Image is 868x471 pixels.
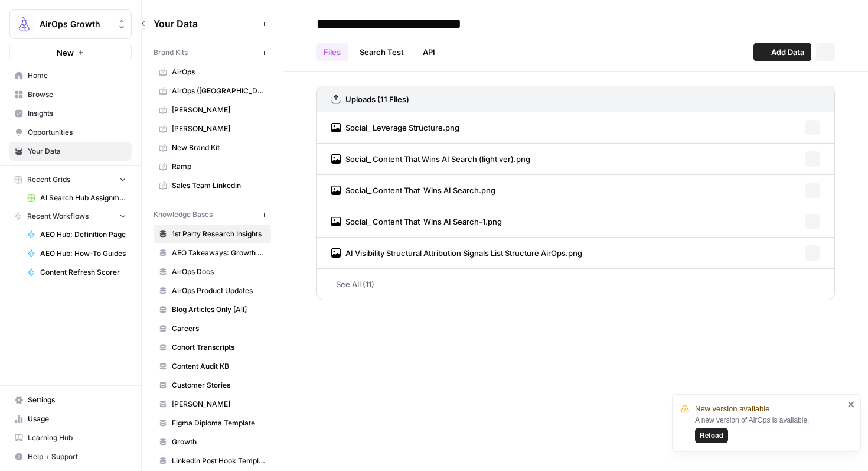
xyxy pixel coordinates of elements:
[345,184,495,196] span: Social_ Content That Wins AI Search.png
[345,216,502,228] span: Social_ Content That Wins AI Search-1.png
[9,142,132,161] a: Your Data
[22,225,132,244] a: AEO Hub: Definition Page
[172,86,266,96] span: AirOps ([GEOGRAPHIC_DATA])
[27,174,70,185] span: Recent Grids
[154,100,271,119] a: [PERSON_NAME]
[172,124,266,134] span: [PERSON_NAME]
[9,66,132,85] a: Home
[28,146,126,157] span: Your Data
[28,108,126,119] span: Insights
[331,206,502,237] a: Social_ Content That Wins AI Search-1.png
[9,9,132,39] button: Workspace: AirOps Growth
[154,209,213,220] span: Knowledge Bases
[172,456,266,466] span: Linkedin Post Hook Templates
[172,180,266,191] span: Sales Team Linkedin
[9,44,132,61] button: New
[14,14,35,35] img: AirOps Growth Logo
[345,153,530,165] span: Social_ Content That Wins AI Search (light ver).png
[172,342,266,353] span: Cohort Transcripts
[154,357,271,376] a: Content Audit KB
[154,176,271,195] a: Sales Team Linkedin
[172,229,266,239] span: 1st Party Research Insights
[154,82,271,100] a: AirOps ([GEOGRAPHIC_DATA])
[172,361,266,372] span: Content Audit KB
[172,437,266,447] span: Growth
[154,451,271,470] a: Linkedin Post Hook Templates
[154,433,271,451] a: Growth
[154,243,271,262] a: AEO Takeaways: Growth Leader Series
[172,323,266,334] span: Careers
[9,428,132,447] a: Learning Hub
[9,85,132,104] a: Browse
[353,43,411,61] a: Search Test
[9,104,132,123] a: Insights
[40,18,111,30] span: AirOps Growth
[28,89,126,100] span: Browse
[40,248,126,259] span: AEO Hub: How-To Guides
[700,430,723,441] span: Reload
[28,127,126,138] span: Opportunities
[22,189,132,207] a: AI Search Hub Assignment
[771,46,804,58] span: Add Data
[22,244,132,263] a: AEO Hub: How-To Guides
[154,63,271,82] a: AirOps
[9,391,132,410] a: Settings
[172,248,266,258] span: AEO Takeaways: Growth Leader Series
[847,399,856,409] button: close
[9,123,132,142] a: Opportunities
[172,285,266,296] span: AirOps Product Updates
[331,175,495,206] a: Social_ Content That Wins AI Search.png
[28,395,126,405] span: Settings
[154,47,188,58] span: Brand Kits
[9,207,132,225] button: Recent Workflows
[154,319,271,338] a: Careers
[695,415,844,443] div: A new version of AirOps is available.
[27,211,89,222] span: Recent Workflows
[753,43,811,61] button: Add Data
[345,122,459,134] span: Social_ Leverage Structure.png
[9,447,132,466] button: Help + Support
[28,433,126,443] span: Learning Hub
[40,267,126,278] span: Content Refresh Scorer
[154,119,271,138] a: [PERSON_NAME]
[172,142,266,153] span: New Brand Kit
[9,171,132,189] button: Recent Grids
[331,112,459,143] a: Social_ Leverage Structure.png
[316,269,835,300] a: See All (11)
[331,238,582,268] a: AI Visibility Structural Attribution Signals List Structure AirOps.png
[154,262,271,281] a: AirOps Docs
[40,229,126,240] span: AEO Hub: Definition Page
[154,376,271,395] a: Customer Stories
[416,43,442,61] a: API
[28,414,126,424] span: Usage
[172,161,266,172] span: Ramp
[172,418,266,428] span: Figma Diploma Template
[28,70,126,81] span: Home
[331,86,409,112] a: Uploads (11 Files)
[154,157,271,176] a: Ramp
[154,225,271,243] a: 1st Party Research Insights
[172,105,266,115] span: [PERSON_NAME]
[695,428,728,443] button: Reload
[154,300,271,319] a: Blog Articles Only [All]
[154,281,271,300] a: AirOps Product Updates
[172,399,266,410] span: [PERSON_NAME]
[154,395,271,414] a: [PERSON_NAME]
[345,93,409,105] h3: Uploads (11 Files)
[28,451,126,462] span: Help + Support
[9,410,132,428] a: Usage
[154,17,257,31] span: Your Data
[172,67,266,77] span: AirOps
[695,403,769,415] span: New version available
[22,263,132,282] a: Content Refresh Scorer
[154,338,271,357] a: Cohort Transcripts
[154,138,271,157] a: New Brand Kit
[40,193,126,203] span: AI Search Hub Assignment
[154,414,271,433] a: Figma Diploma Template
[316,43,348,61] a: Files
[331,144,530,174] a: Social_ Content That Wins AI Search (light ver).png
[57,47,74,59] span: New
[345,247,582,259] span: AI Visibility Structural Attribution Signals List Structure AirOps.png
[172,304,266,315] span: Blog Articles Only [All]
[172,267,266,277] span: AirOps Docs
